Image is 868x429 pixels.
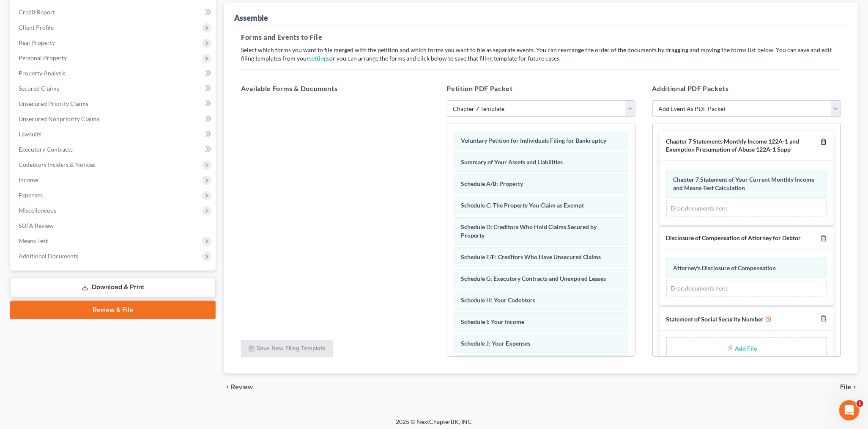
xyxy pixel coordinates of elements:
[857,400,863,407] span: 1
[241,46,841,63] p: Select which forms you want to file merged with the petition and which forms you want to file as ...
[461,137,607,144] span: Voluntary Petition for Individuals Filing for Bankruptcy
[241,83,430,94] h5: Available Forms & Documents
[19,191,43,199] span: Expenses
[19,130,41,138] span: Lawsuits
[12,66,216,81] a: Property Analysis
[19,24,54,31] span: Client Profile
[12,5,216,20] a: Credit Report
[666,316,764,323] span: Statement of Social Security Number
[461,202,584,209] span: Schedule C: The Property You Claim as Exempt
[461,275,606,282] span: Schedule G: Executory Contracts and Unexpired Leases
[19,252,78,260] span: Additional Documents
[19,69,66,77] span: Property Analysis
[12,218,216,233] a: SOFA Review
[12,142,216,157] a: Executory Contracts
[840,384,851,390] span: File
[12,111,216,127] a: Unsecured Nonpriority Claims
[19,146,73,153] span: Executory Contracts
[666,234,801,241] span: Disclosure of Compensation of Attorney for Debtor
[12,96,216,111] a: Unsecured Priority Claims
[309,55,329,62] a: settings
[666,200,827,217] div: Drag documents here.
[19,100,88,107] span: Unsecured Priority Claims
[461,180,523,187] span: Schedule A/B: Property
[461,158,563,166] span: Summary of Your Assets and Liabilities
[461,340,531,347] span: Schedule J: Your Expenses
[461,223,597,239] span: Schedule D: Creditors Who Hold Claims Secured by Property
[231,384,253,390] span: Review
[241,340,333,358] button: Save New Filing Template
[10,301,216,319] a: Review & File
[241,32,841,42] h5: Forms and Events to File
[19,54,67,61] span: Personal Property
[234,13,268,23] div: Assemble
[666,280,827,297] div: Drag documents here.
[224,384,261,390] button: chevron_left Review
[10,277,216,297] a: Download & Print
[674,264,776,271] span: Attorney's Disclosure of Compensation
[19,222,54,229] span: SOFA Review
[19,161,96,168] span: Codebtors Insiders & Notices
[224,384,231,390] i: chevron_left
[12,127,216,142] a: Lawsuits
[666,138,800,153] span: Chapter 7 Statements Monthly Income 122A-1 and Exemption Presumption of Abuse 122A-1 Supp
[447,84,513,92] span: Petition PDF Packet
[19,39,55,46] span: Real Property
[19,85,59,92] span: Secured Claims
[19,115,99,122] span: Unsecured Nonpriority Claims
[461,253,601,260] span: Schedule E/F: Creditors Who Have Unsecured Claims
[674,176,815,191] span: Chapter 7 Statement of Your Current Monthly Income and Means-Test Calculation
[461,318,525,325] span: Schedule I: Your Income
[19,8,55,16] span: Credit Report
[851,384,858,390] i: chevron_right
[19,176,38,183] span: Income
[652,83,841,94] h5: Additional PDF Packets
[461,296,536,304] span: Schedule H: Your Codebtors
[12,81,216,96] a: Secured Claims
[839,400,860,421] iframe: Intercom live chat
[19,237,48,244] span: Means Test
[19,207,56,214] span: Miscellaneous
